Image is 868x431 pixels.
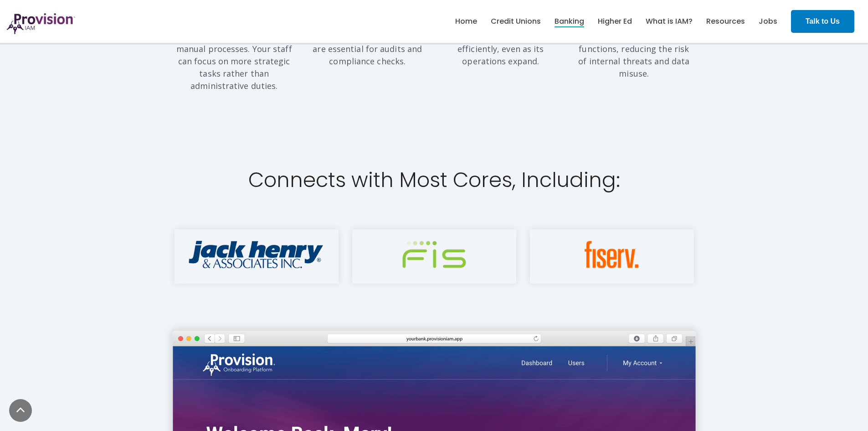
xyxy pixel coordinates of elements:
[491,14,541,29] a: Credit Unions
[706,14,745,29] a: Resources
[555,14,584,29] a: Banking
[448,7,784,36] nav: menu
[7,13,75,34] img: ProvisionIAM-Logo-Purple
[175,169,694,192] h2: Connects with Most Cores, Including:
[598,14,632,29] a: Higher Ed
[189,241,324,268] img: jack-henry-logo
[791,10,854,33] a: Talk to Us
[646,14,693,29] a: What is IAM?
[455,14,477,29] a: Home
[806,17,840,25] strong: Talk to Us
[584,241,640,268] img: fiserv-logo-1
[759,14,777,29] a: Jobs
[402,241,466,268] img: fis-logo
